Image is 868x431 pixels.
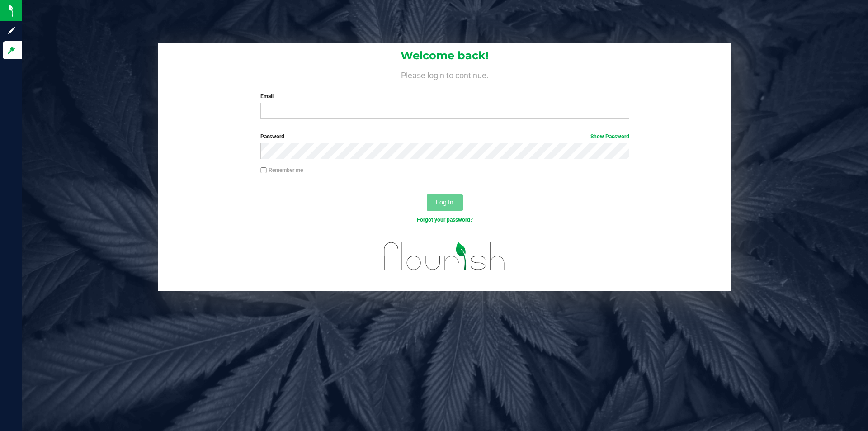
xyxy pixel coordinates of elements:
[260,167,267,174] input: Remember me
[158,69,731,80] h4: Please login to continue.
[260,92,629,100] label: Email
[7,26,16,35] inline-svg: Sign up
[427,194,463,211] button: Log In
[436,199,453,206] span: Log In
[7,46,16,55] inline-svg: Log in
[417,217,473,223] a: Forgot your password?
[260,133,284,140] span: Password
[158,50,731,62] h1: Welcome back!
[590,133,629,140] a: Show Password
[260,166,303,174] label: Remember me
[373,233,516,279] img: flourish_logo.svg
